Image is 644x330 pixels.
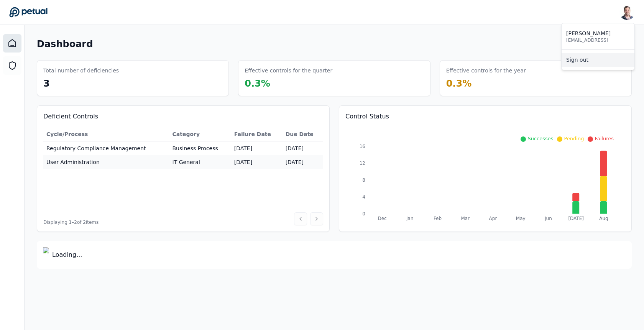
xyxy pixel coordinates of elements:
[43,219,99,225] span: Displaying 1– 2 of 2 items
[595,136,614,141] span: Failures
[599,216,608,221] tspan: Aug
[345,112,625,121] h3: Control Status
[310,212,323,225] button: Next
[619,5,635,20] img: Snir Kodesh
[516,216,526,221] tspan: May
[231,127,283,141] th: Failure Date
[283,141,323,156] td: [DATE]
[43,112,323,121] h3: Deficient Controls
[360,161,365,166] tspan: 12
[378,216,386,221] tspan: Dec
[231,155,283,169] td: [DATE]
[360,144,365,149] tspan: 16
[43,141,169,156] td: Regulatory Compliance Management
[169,155,231,169] td: IT General
[43,78,50,89] span: 3
[283,127,323,141] th: Due Date
[245,67,332,74] h3: Effective controls for the quarter
[37,241,632,269] div: Loading...
[169,141,231,156] td: Business Process
[43,247,49,263] img: Logo
[283,155,323,169] td: [DATE]
[362,177,365,183] tspan: 8
[231,141,283,156] td: [DATE]
[489,216,497,221] tspan: Apr
[294,212,307,225] button: Previous
[446,78,472,89] span: 0.3 %
[3,56,21,75] a: SOC
[527,136,553,141] span: Successes
[406,216,413,221] tspan: Jan
[37,38,93,50] h1: Dashboard
[43,127,169,141] th: Cycle/Process
[544,216,552,221] tspan: Jun
[9,7,48,18] a: Go to Dashboard
[566,37,630,43] p: [EMAIL_ADDRESS]
[566,30,630,37] p: [PERSON_NAME]
[434,216,442,221] tspan: Feb
[362,211,365,217] tspan: 0
[564,136,584,141] span: Pending
[562,53,634,67] a: Sign out
[43,67,119,74] h3: Total number of deficiencies
[43,155,169,169] td: User Administration
[446,67,526,74] h3: Effective controls for the year
[461,216,470,221] tspan: Mar
[362,194,365,200] tspan: 4
[568,216,583,221] tspan: [DATE]
[169,127,231,141] th: Category
[3,34,21,53] a: Dashboard
[245,78,270,89] span: 0.3 %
